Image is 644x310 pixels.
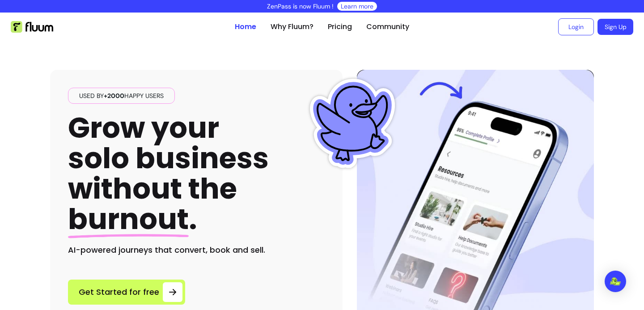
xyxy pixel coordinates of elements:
[558,18,594,35] a: Login
[68,280,185,305] a: Get Started for free
[235,21,256,32] a: Home
[341,2,373,11] a: Learn more
[11,21,53,33] img: Fluum Logo
[328,21,352,32] a: Pricing
[68,199,189,239] span: burnout
[366,21,409,32] a: Community
[79,286,159,298] span: Get Started for free
[68,244,325,256] h2: AI-powered journeys that convert, book and sell.
[605,271,626,292] div: Open Intercom Messenger
[76,91,167,100] span: Used by happy users
[104,92,124,100] span: +2000
[267,2,334,11] p: ZenPass is now Fluum !
[597,19,633,35] a: Sign Up
[271,21,314,32] a: Why Fluum?
[68,113,269,235] h1: Grow your solo business without the .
